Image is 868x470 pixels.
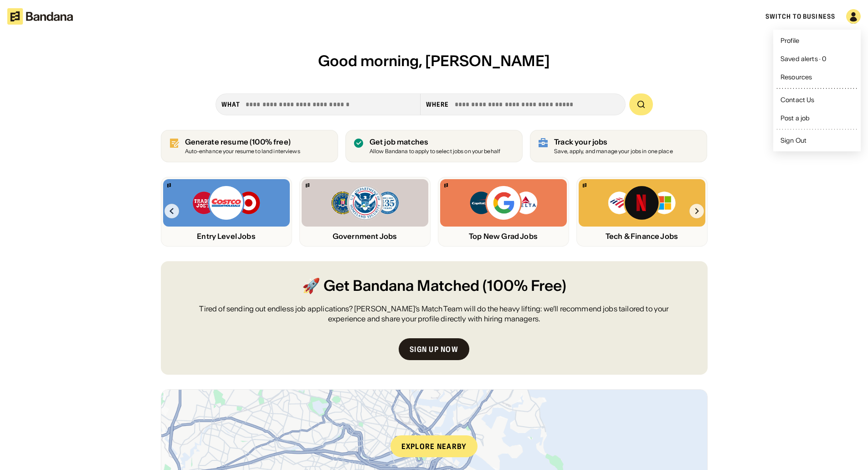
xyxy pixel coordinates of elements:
[583,183,586,187] img: Bandana logo
[444,183,448,187] img: Bandana logo
[164,204,179,218] img: Left Arrow
[161,130,338,162] a: Generate resume (100% free)Auto-enhance your resume to land interviews
[426,100,449,108] div: Where
[781,56,826,62] div: Saved alerts · 0
[302,276,479,296] span: 🚀 Get Bandana Matched
[7,8,73,25] img: Bandana logotype
[167,183,171,187] img: Bandana logo
[554,138,673,146] div: Track your jobs
[370,149,500,155] div: Allow Bandana to apply to select jobs on your behalf
[777,70,857,84] a: Resources
[221,100,240,108] div: what
[410,346,458,353] div: Sign up now
[185,138,300,146] div: Generate resume
[192,185,261,221] img: Trader Joe’s, Costco, Target logos
[554,149,673,155] div: Save, apply, and manage your jobs in one place
[440,232,567,241] div: Top New Grad Jobs
[330,185,400,221] img: FBI, DHS, MWRD logos
[781,115,810,121] div: Post a job
[163,232,290,241] div: Entry Level Jobs
[306,183,309,187] img: Bandana logo
[390,435,478,457] div: Explore nearby
[607,185,676,221] img: Bank of America, Netflix, Microsoft logos
[781,97,814,103] div: Contact Us
[185,149,300,155] div: Auto-enhance your resume to land interviews
[399,338,469,360] a: Sign up now
[438,177,569,247] a: Bandana logoCapital One, Google, Delta logosTop New Grad Jobs
[765,12,835,21] a: Switch to Business
[777,52,857,66] a: Saved alerts · 0
[250,137,291,146] span: (100% free)
[781,74,812,80] div: Resources
[777,33,857,48] a: Profile
[299,177,431,247] a: Bandana logoFBI, DHS, MWRD logosGovernment Jobs
[579,232,705,241] div: Tech & Finance Jobs
[576,177,708,247] a: Bandana logoBank of America, Netflix, Microsoft logosTech & Finance Jobs
[161,177,292,247] a: Bandana logoTrader Joe’s, Costco, Target logosEntry Level Jobs
[345,130,523,162] a: Get job matches Allow Bandana to apply to select jobs on your behalf
[183,304,686,324] div: Tired of sending out endless job applications? [PERSON_NAME]’s Match Team will do the heavy lifti...
[483,276,566,296] span: (100% Free)
[781,37,799,44] div: Profile
[777,111,857,125] a: Post a job
[302,232,428,241] div: Government Jobs
[777,93,857,107] a: Contact Us
[318,52,550,70] span: Good morning, [PERSON_NAME]
[530,130,707,162] a: Track your jobs Save, apply, and manage your jobs in one place
[781,137,806,144] div: Sign Out
[370,138,500,146] div: Get job matches
[469,185,538,221] img: Capital One, Google, Delta logos
[689,204,704,218] img: Right Arrow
